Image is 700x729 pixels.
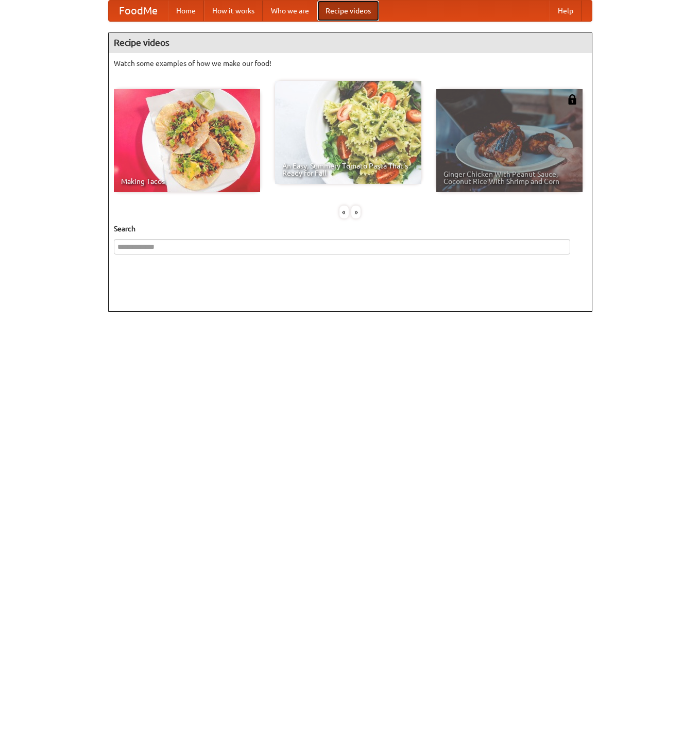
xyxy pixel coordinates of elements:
a: Who we are [263,1,317,21]
div: « [339,206,349,218]
a: Making Tacos [114,89,260,192]
a: Recipe videos [317,1,379,21]
a: FoodMe [109,1,168,21]
span: Making Tacos [121,178,253,185]
a: How it works [204,1,263,21]
div: » [351,206,361,218]
h4: Recipe videos [109,32,592,53]
a: Home [168,1,204,21]
span: An Easy, Summery Tomato Pasta That's Ready for Fall [282,162,414,177]
img: 483408.png [567,94,577,105]
h5: Search [114,224,587,234]
a: An Easy, Summery Tomato Pasta That's Ready for Fall [275,81,421,184]
p: Watch some examples of how we make our food! [114,58,587,69]
a: Help [550,1,582,21]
